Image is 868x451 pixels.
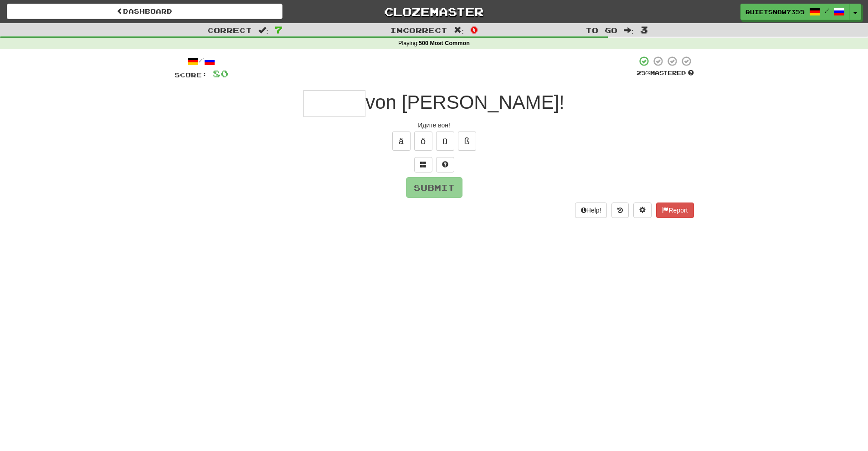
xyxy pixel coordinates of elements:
span: 25 % [637,69,650,76]
button: Single letter hint - you only get 1 per sentence and score half the points! alt+h [436,157,454,172]
strong: 500 Most Common [419,40,470,46]
span: Score: [175,71,207,79]
a: QuietSnow7355 / [740,4,850,20]
a: Clozemaster [296,4,572,20]
span: 3 [640,24,648,35]
button: Round history (alt+y) [611,203,629,218]
span: 0 [470,24,478,35]
span: von [PERSON_NAME]! [365,91,564,113]
button: Submit [406,177,462,198]
div: Mastered [637,69,694,77]
button: Report [656,203,693,218]
div: / [175,56,228,67]
button: ö [414,132,432,151]
span: 7 [275,24,282,35]
span: Correct [207,25,252,35]
span: Incorrect [390,25,447,35]
div: Идите вон! [175,121,694,130]
span: QuietSnow7355 [745,8,805,16]
a: Dashboard [7,4,282,19]
button: ä [392,132,411,151]
span: : [624,26,634,34]
span: : [258,26,268,34]
button: ß [458,132,476,151]
button: Switch sentence to multiple choice alt+p [414,157,432,172]
span: : [454,26,464,34]
button: Help! [575,203,607,218]
span: 80 [213,68,228,79]
span: To go [586,25,617,35]
button: ü [436,132,454,151]
span: / [825,7,829,14]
